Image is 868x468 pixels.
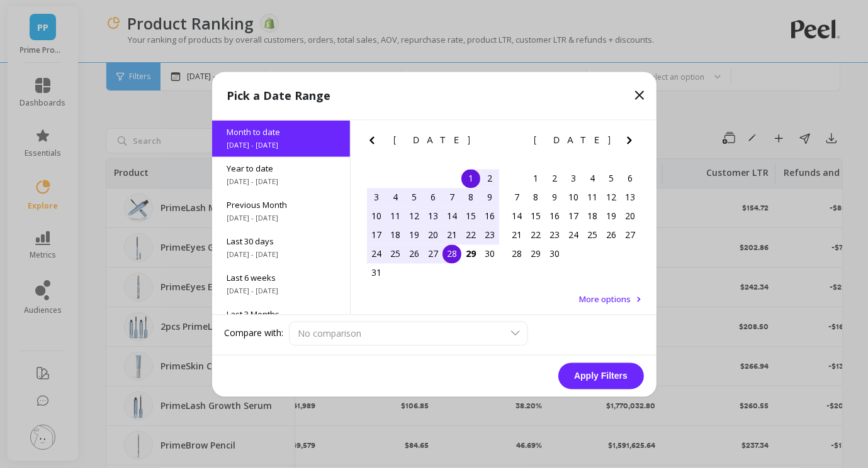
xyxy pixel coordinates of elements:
[558,362,644,389] button: Apply Filters
[507,169,640,263] div: month 2025-09
[480,188,499,207] div: Choose Saturday, August 9th, 2025
[442,226,461,244] div: Choose Thursday, August 21st, 2025
[480,169,499,188] div: Choose Saturday, August 2nd, 2025
[526,169,545,188] div: Choose Monday, September 1st, 2025
[534,135,612,145] span: [DATE]
[227,236,335,247] span: Last 30 days
[405,226,424,244] div: Choose Tuesday, August 19th, 2025
[424,244,442,263] div: Choose Wednesday, August 27th, 2025
[461,244,480,263] div: Choose Friday, August 29th, 2025
[564,207,583,226] div: Choose Wednesday, September 17th, 2025
[461,207,480,226] div: Choose Friday, August 15th, 2025
[227,140,335,150] span: [DATE] - [DATE]
[227,308,335,320] span: Last 3 Months
[227,249,335,259] span: [DATE] - [DATE]
[545,226,564,244] div: Choose Tuesday, September 23rd, 2025
[583,207,602,226] div: Choose Thursday, September 18th, 2025
[580,293,631,305] span: More options
[405,207,424,226] div: Choose Tuesday, August 12th, 2025
[480,226,499,244] div: Choose Saturday, August 23rd, 2025
[621,207,640,226] div: Choose Saturday, September 20th, 2025
[386,244,405,263] div: Choose Monday, August 25th, 2025
[545,244,564,263] div: Choose Tuesday, September 30th, 2025
[386,226,405,244] div: Choose Monday, August 18th, 2025
[367,263,386,282] div: Choose Sunday, August 31st, 2025
[602,207,621,226] div: Choose Friday, September 19th, 2025
[507,207,526,226] div: Choose Sunday, September 14th, 2025
[227,126,335,138] span: Month to date
[367,226,386,244] div: Choose Sunday, August 17th, 2025
[227,163,335,174] span: Year to date
[367,169,499,282] div: month 2025-08
[405,188,424,207] div: Choose Tuesday, August 5th, 2025
[526,226,545,244] div: Choose Monday, September 22nd, 2025
[526,207,545,226] div: Choose Monday, September 15th, 2025
[526,188,545,207] div: Choose Monday, September 8th, 2025
[442,207,461,226] div: Choose Thursday, August 14th, 2025
[227,272,335,283] span: Last 6 weeks
[367,244,386,263] div: Choose Sunday, August 24th, 2025
[480,207,499,226] div: Choose Saturday, August 16th, 2025
[621,169,640,188] div: Choose Saturday, September 6th, 2025
[482,133,502,153] button: Next Month
[405,244,424,263] div: Choose Tuesday, August 26th, 2025
[442,244,461,263] div: Choose Thursday, August 28th, 2025
[442,188,461,207] div: Choose Thursday, August 7th, 2025
[564,188,583,207] div: Choose Wednesday, September 10th, 2025
[602,226,621,244] div: Choose Friday, September 26th, 2025
[367,188,386,207] div: Choose Sunday, August 3rd, 2025
[583,169,602,188] div: Choose Thursday, September 4th, 2025
[393,135,472,145] span: [DATE]
[526,244,545,263] div: Choose Monday, September 29th, 2025
[227,87,331,104] p: Pick a Date Range
[227,177,335,187] span: [DATE] - [DATE]
[227,199,335,210] span: Previous Month
[386,188,405,207] div: Choose Monday, August 4th, 2025
[507,188,526,207] div: Choose Sunday, September 7th, 2025
[583,226,602,244] div: Choose Thursday, September 25th, 2025
[225,327,284,340] label: Compare with:
[602,188,621,207] div: Choose Friday, September 12th, 2025
[367,207,386,226] div: Choose Sunday, August 10th, 2025
[622,133,642,153] button: Next Month
[621,188,640,207] div: Choose Saturday, September 13th, 2025
[564,226,583,244] div: Choose Wednesday, September 24th, 2025
[583,188,602,207] div: Choose Thursday, September 11th, 2025
[507,226,526,244] div: Choose Sunday, September 21st, 2025
[504,133,524,153] button: Previous Month
[545,169,564,188] div: Choose Tuesday, September 2nd, 2025
[545,188,564,207] div: Choose Tuesday, September 9th, 2025
[461,169,480,188] div: Choose Friday, August 1st, 2025
[602,169,621,188] div: Choose Friday, September 5th, 2025
[364,133,385,153] button: Previous Month
[424,188,442,207] div: Choose Wednesday, August 6th, 2025
[480,244,499,263] div: Choose Saturday, August 30th, 2025
[227,286,335,296] span: [DATE] - [DATE]
[424,207,442,226] div: Choose Wednesday, August 13th, 2025
[386,207,405,226] div: Choose Monday, August 11th, 2025
[461,188,480,207] div: Choose Friday, August 8th, 2025
[545,207,564,226] div: Choose Tuesday, September 16th, 2025
[461,226,480,244] div: Choose Friday, August 22nd, 2025
[227,213,335,223] span: [DATE] - [DATE]
[507,244,526,263] div: Choose Sunday, September 28th, 2025
[621,226,640,244] div: Choose Saturday, September 27th, 2025
[424,226,442,244] div: Choose Wednesday, August 20th, 2025
[564,169,583,188] div: Choose Wednesday, September 3rd, 2025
